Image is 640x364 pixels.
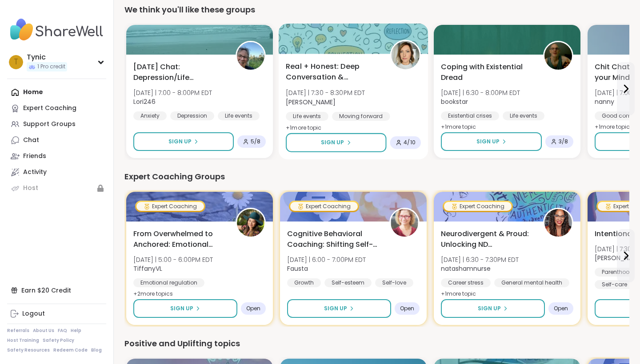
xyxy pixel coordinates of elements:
span: 1 Pro credit [37,63,65,71]
button: Sign Up [286,133,386,152]
div: Emotional regulation [133,278,204,287]
div: Expert Coaching Groups [124,170,629,183]
a: Support Groups [7,116,106,132]
div: Expert Coaching [290,202,358,211]
button: Sign Up [287,299,391,318]
span: [DATE] | 5:00 - 6:00PM EDT [133,255,213,264]
div: Expert Coaching [444,202,512,211]
span: [DATE] | 7:00 - 8:00PM EDT [133,88,212,97]
div: Moving forward [332,112,390,121]
a: Chat [7,132,106,148]
span: Sign Up [476,138,500,146]
div: General mental health [494,278,569,287]
div: Career stress [441,278,491,287]
span: Real + Honest: Deep Conversation & Connection [286,61,380,83]
span: Coping with Existential Dread [441,62,533,83]
a: Safety Policy [43,337,74,344]
div: Self-care [595,280,634,289]
a: Safety Resources [7,347,50,353]
a: Blog [91,347,102,353]
a: Friends [7,148,106,164]
a: Activity [7,164,106,180]
b: [PERSON_NAME] [286,97,336,106]
div: Life events [286,112,328,121]
a: About Us [33,328,54,334]
span: From Overwhelmed to Anchored: Emotional Regulation [133,229,226,250]
div: Expert Coaching [136,202,204,211]
div: We think you'll like these groups [124,4,629,16]
b: natashamnurse [441,264,491,273]
span: 4 / 10 [404,139,416,146]
div: Self-love [375,278,413,287]
button: Sign Up [441,299,545,318]
div: Anxiety [133,111,167,120]
button: Sign Up [441,132,542,151]
a: Referrals [7,328,29,334]
b: bookstar [441,97,468,106]
div: Depression [170,111,214,120]
a: FAQ [58,328,67,334]
span: Neurodivergent & Proud: Unlocking ND Superpowers [441,229,533,250]
img: Charlie_Lovewitch [392,41,420,69]
b: nanny [595,97,614,106]
img: Lori246 [237,42,264,70]
div: Self-esteem [324,278,372,287]
span: Open [554,305,568,312]
a: Logout [7,306,106,322]
div: Existential crises [441,111,499,120]
b: TiffanyVL [133,264,162,273]
div: Chat [23,136,39,145]
span: [DATE] | 7:30 - 8:30PM EDT [286,88,365,97]
span: [DATE] | 6:30 - 8:00PM EDT [441,88,520,97]
img: bookstar [544,42,572,70]
span: Sign Up [168,138,192,146]
div: Expert Coaching [23,104,76,113]
a: Host Training [7,337,39,344]
div: Support Groups [23,120,76,129]
a: Host [7,180,106,196]
span: Cognitive Behavioral Coaching: Shifting Self-Talk [287,229,380,250]
span: Sign Up [324,305,347,313]
div: Logout [22,309,45,318]
a: Expert Coaching [7,100,106,116]
div: Growth [287,278,321,287]
img: TiffanyVL [237,209,264,237]
a: Redeem Code [53,347,88,353]
div: Earn $20 Credit [7,282,106,298]
div: Activity [23,168,47,177]
div: Life events [218,111,260,120]
span: Open [400,305,414,312]
b: Fausta [287,264,308,273]
img: Fausta [391,209,418,237]
b: Lori246 [133,97,156,106]
span: 3 / 8 [559,138,568,145]
span: Sign Up [478,305,501,313]
span: Open [246,305,260,312]
span: [DATE] Chat: Depression/Life Challenges [133,62,226,83]
span: T [14,56,18,68]
img: ShareWell Nav Logo [7,14,106,45]
a: Help [71,328,81,334]
span: 5 / 8 [251,138,260,145]
button: Sign Up [133,132,234,151]
div: Tynic [27,52,67,62]
span: Sign Up [170,305,193,313]
div: Friends [23,152,46,161]
div: Host [23,184,38,193]
span: [DATE] | 6:00 - 7:00PM EDT [287,255,366,264]
img: natashamnurse [544,209,572,237]
div: Life events [503,111,544,120]
span: [DATE] | 6:30 - 7:30PM EDT [441,255,519,264]
div: Positive and Uplifting topics [124,337,629,350]
button: Sign Up [133,299,237,318]
span: Sign Up [321,138,344,146]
